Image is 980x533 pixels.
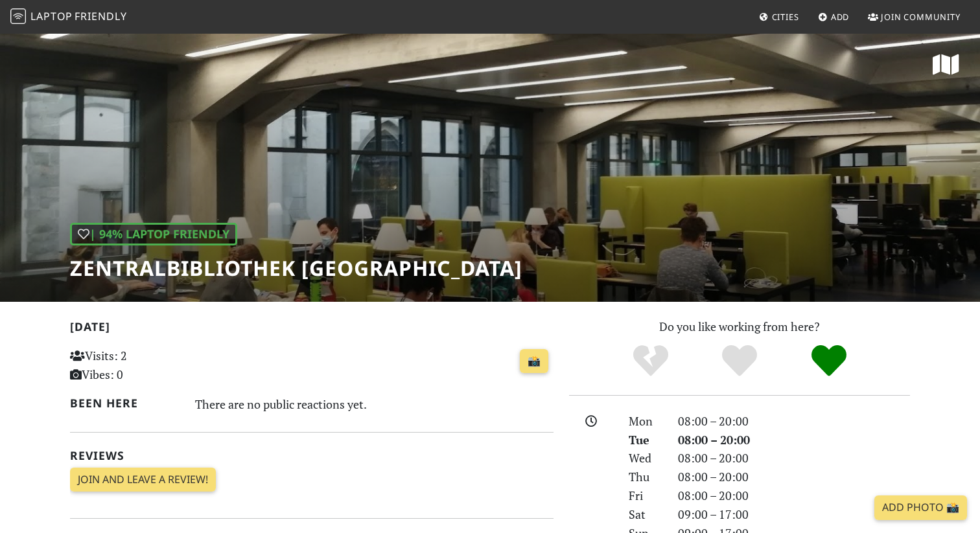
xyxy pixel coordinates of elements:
a: Cities [754,5,804,28]
div: Wed [621,449,670,468]
div: 08:00 – 20:00 [670,449,918,468]
div: 08:00 – 20:00 [670,412,918,431]
div: No [606,343,695,379]
span: Laptop [30,9,73,23]
div: Thu [621,468,670,486]
div: 08:00 – 20:00 [670,468,918,486]
img: LaptopFriendly [10,8,26,24]
div: | 94% Laptop Friendly [70,223,237,245]
div: Tue [621,431,670,449]
div: 08:00 – 20:00 [670,431,918,449]
div: Sat [621,505,670,524]
h2: Been here [70,396,180,410]
span: Join Community [881,11,961,23]
p: Visits: 2 Vibes: 0 [70,346,221,384]
h2: Reviews [70,449,554,462]
a: Join and leave a review! [70,468,216,492]
a: Add Photo 📸 [874,495,967,520]
span: Friendly [75,9,126,23]
a: Join Community [863,5,966,28]
p: Do you like working from here? [569,317,910,336]
div: Yes [695,343,784,379]
div: There are no public reactions yet. [195,394,554,414]
a: LaptopFriendly LaptopFriendly [10,6,127,28]
div: Definitely! [784,343,874,379]
h1: Zentralbibliothek [GEOGRAPHIC_DATA] [70,256,522,280]
a: Add [813,5,855,28]
div: Mon [621,412,670,431]
h2: [DATE] [70,320,554,339]
a: 📸 [520,349,548,374]
span: Cities [772,11,799,23]
div: 09:00 – 17:00 [670,505,918,524]
div: 08:00 – 20:00 [670,486,918,505]
span: Add [831,11,850,23]
div: Fri [621,486,670,505]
